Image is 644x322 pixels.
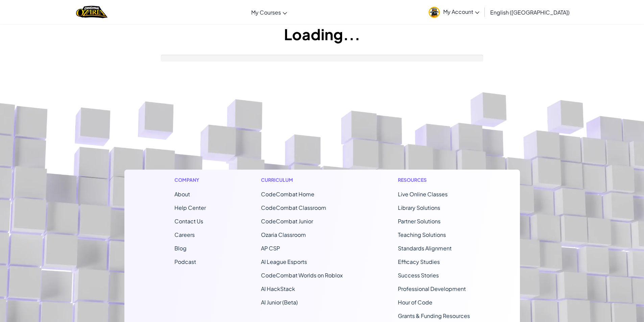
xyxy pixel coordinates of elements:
[261,272,343,279] a: CodeCombat Worlds on Roblox
[248,3,290,21] a: My Courses
[174,176,206,183] h1: Company
[261,285,295,292] a: AI HackStack
[174,231,195,238] a: Careers
[398,176,470,183] h1: Resources
[261,231,306,238] a: Ozaria Classroom
[261,176,343,183] h1: Curriculum
[429,7,440,18] img: avatar
[174,191,190,198] a: About
[398,258,440,265] a: Efficacy Studies
[398,245,452,252] a: Standards Alignment
[398,218,440,225] a: Partner Solutions
[398,231,446,238] a: Teaching Solutions
[261,218,313,225] a: CodeCombat Junior
[251,9,281,16] span: My Courses
[76,5,108,19] img: Home
[398,272,439,279] a: Success Stories
[174,204,206,211] a: Help Center
[174,218,203,225] span: Contact Us
[443,8,479,15] span: My Account
[174,245,187,252] a: Blog
[261,299,298,306] a: AI Junior (Beta)
[425,1,483,23] a: My Account
[261,258,307,265] a: AI League Esports
[261,245,280,252] a: AP CSP
[398,312,470,319] a: Grants & Funding Resources
[490,9,570,16] span: English ([GEOGRAPHIC_DATA])
[398,299,432,306] a: Hour of Code
[261,191,314,198] span: CodeCombat Home
[76,5,108,19] a: Ozaria by CodeCombat logo
[398,285,466,292] a: Professional Development
[398,191,448,198] a: Live Online Classes
[398,204,440,211] a: Library Solutions
[174,258,196,265] a: Podcast
[487,3,573,21] a: English ([GEOGRAPHIC_DATA])
[261,204,326,211] a: CodeCombat Classroom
